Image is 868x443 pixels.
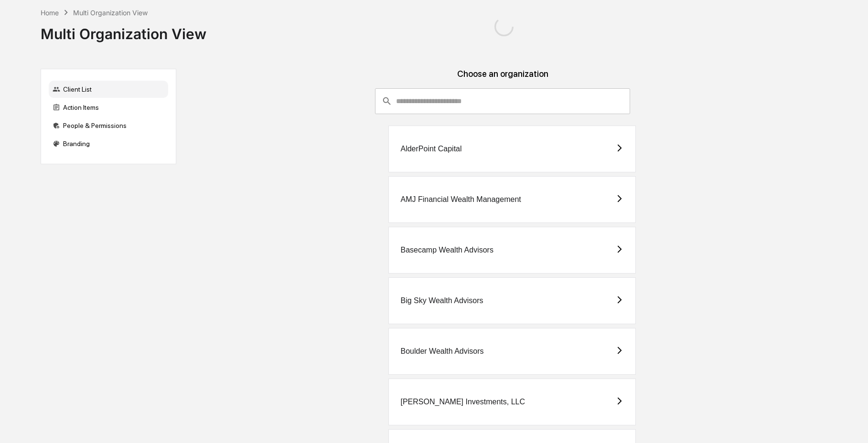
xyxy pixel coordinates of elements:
[375,88,630,114] div: consultant-dashboard__filter-organizations-search-bar
[73,9,148,17] div: Multi Organization View
[41,9,59,17] div: Home
[400,246,493,254] div: Basecamp Wealth Advisors
[49,99,168,116] div: Action Items
[184,69,822,88] div: Choose an organization
[400,145,461,153] div: AlderPoint Capital
[400,195,521,204] div: AMJ Financial Wealth Management
[400,296,483,305] div: Big Sky Wealth Advisors
[49,117,168,134] div: People & Permissions
[49,135,168,152] div: Branding
[400,347,483,356] div: Boulder Wealth Advisors
[49,81,168,98] div: Client List
[41,18,206,42] div: Multi Organization View
[400,398,525,406] div: [PERSON_NAME] Investments, LLC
